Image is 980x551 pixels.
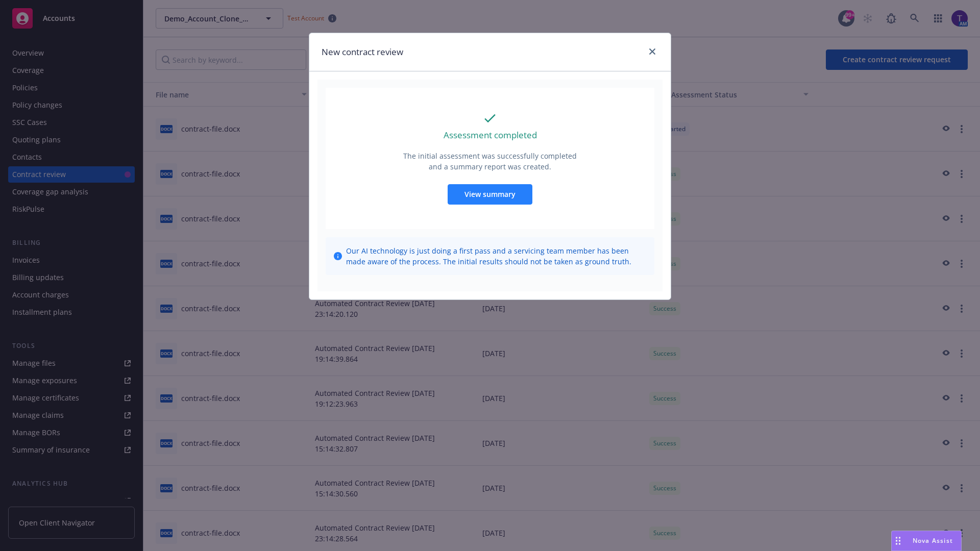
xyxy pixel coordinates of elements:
button: View summary [448,184,532,205]
a: close [646,45,658,58]
div: Drag to move [892,531,904,550]
span: View summary [464,189,516,199]
span: Nova Assist [913,536,953,545]
button: Nova Assist [891,531,962,551]
p: Assessment completed [444,129,537,142]
p: The initial assessment was successfully completed and a summary report was created. [402,151,578,172]
span: Our AI technology is just doing a first pass and a servicing team member has been made aware of t... [346,245,646,267]
h1: New contract review [322,45,403,59]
